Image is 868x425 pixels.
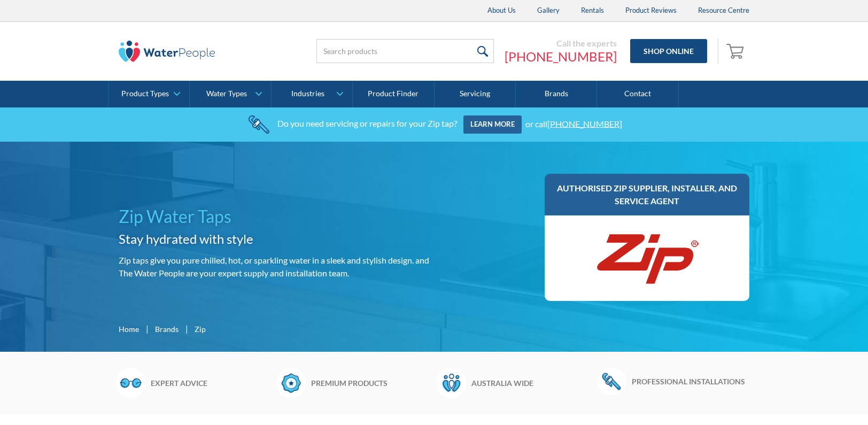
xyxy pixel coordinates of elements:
[437,368,466,398] img: Waterpeople Symbol
[151,377,271,389] h6: Expert advice
[121,89,169,98] div: Product Types
[277,118,457,128] div: Do you need servicing or repairs for your Zip tap?
[597,368,626,395] img: Wrench
[276,368,306,398] img: Badge
[555,182,739,207] h3: Authorised Zip supplier, installer, and service agent
[525,118,622,128] div: or call
[272,81,352,107] a: Industries
[632,376,752,387] h6: Professional installations
[547,118,622,128] a: [PHONE_NUMBER]
[516,81,597,107] a: Brands
[505,38,617,49] div: Call the experts
[291,89,324,98] div: Industries
[505,49,617,65] a: [PHONE_NUMBER]
[463,115,522,134] a: Learn more
[311,377,431,389] h6: Premium products
[724,38,749,64] a: Open empty cart
[471,377,592,389] h6: Australia wide
[316,39,494,63] input: Search products
[119,229,430,249] h2: Stay hydrated with style
[108,81,189,107] a: Product Types
[184,322,189,335] div: |
[195,323,206,335] div: Zip
[726,42,747,59] img: shopping cart
[119,254,430,280] p: Zip taps give you pure chilled, hot, or sparkling water in a sleek and stylish design. and The Wa...
[116,368,145,398] img: Glasses
[155,323,179,335] a: Brands
[119,204,430,229] h1: Zip Water Taps
[144,322,150,335] div: |
[353,81,434,107] a: Product Finder
[206,89,247,98] div: Water Types
[597,81,678,107] a: Contact
[594,226,701,290] img: Zip
[435,81,516,107] a: Servicing
[630,39,707,63] a: Shop Online
[119,323,139,335] a: Home
[190,81,270,107] a: Water Types
[119,41,215,62] img: The Water People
